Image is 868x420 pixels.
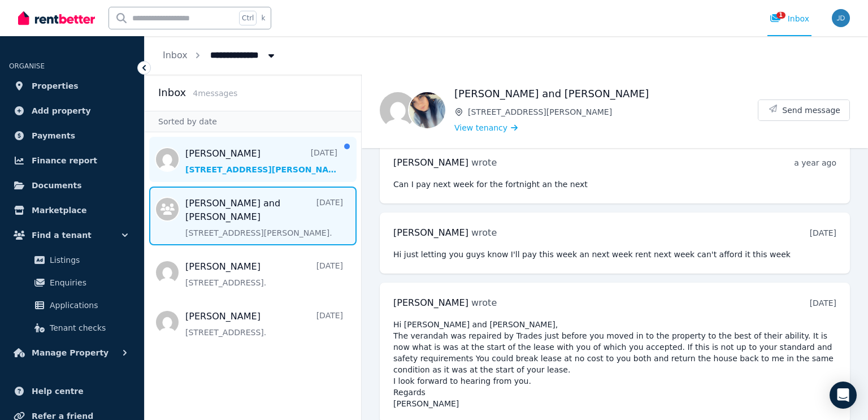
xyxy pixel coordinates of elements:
[794,158,836,167] time: a year ago
[9,174,135,197] a: Documents
[9,224,135,246] button: Find a tenant
[18,10,95,27] img: RentBetter
[32,104,91,118] span: Add property
[454,86,758,102] h1: [PERSON_NAME] and [PERSON_NAME]
[32,228,92,242] span: Find a tenant
[50,321,126,335] span: Tenant checks
[9,124,135,147] a: Payments
[380,92,416,128] img: Jamie Seymour
[185,197,343,239] a: [PERSON_NAME] and [PERSON_NAME][DATE][STREET_ADDRESS][PERSON_NAME].
[185,147,337,175] a: [PERSON_NAME][DATE][STREET_ADDRESS][PERSON_NAME].
[770,13,809,24] div: Inbox
[471,227,497,238] span: wrote
[14,271,131,294] a: Enquiries
[776,12,785,19] span: 1
[393,179,836,190] pre: Can I pay next week for the fortnight an the next
[32,346,108,360] span: Manage Property
[393,227,468,238] span: [PERSON_NAME]
[454,122,507,133] span: View tenancy
[32,384,84,398] span: Help centre
[32,79,79,93] span: Properties
[393,249,836,260] pre: Hi just letting you guys know I'll pay this week an next week rent next week can't afford it this...
[14,317,131,339] a: Tenant checks
[50,253,126,267] span: Listings
[393,319,836,409] pre: Hi [PERSON_NAME] and [PERSON_NAME], The verandah was repaired by Trades just before you moved in ...
[9,199,135,222] a: Marketplace
[14,249,131,271] a: Listings
[145,36,295,75] nav: Breadcrumb
[9,99,135,122] a: Add property
[810,298,836,308] time: [DATE]
[14,294,131,317] a: Applications
[185,260,343,288] a: [PERSON_NAME][DATE][STREET_ADDRESS].
[454,122,518,133] a: View tenancy
[393,157,468,168] span: [PERSON_NAME]
[32,129,75,142] span: Payments
[261,14,265,23] span: k
[239,11,257,25] span: Ctrl
[32,154,97,167] span: Finance report
[163,50,188,60] a: Inbox
[471,297,497,308] span: wrote
[393,297,468,308] span: [PERSON_NAME]
[50,298,126,312] span: Applications
[9,341,135,364] button: Manage Property
[158,85,186,101] h2: Inbox
[50,276,126,289] span: Enquiries
[32,179,82,192] span: Documents
[832,9,850,27] img: John Davies
[409,92,445,128] img: Melissa Parker
[810,228,836,237] time: [DATE]
[32,203,86,217] span: Marketplace
[830,382,857,409] div: Open Intercom Messenger
[185,310,343,338] a: [PERSON_NAME][DATE][STREET_ADDRESS].
[468,106,758,118] span: [STREET_ADDRESS][PERSON_NAME]
[9,75,135,97] a: Properties
[9,149,135,172] a: Finance report
[145,132,361,349] nav: Message list
[782,105,840,116] span: Send message
[9,62,45,70] span: ORGANISE
[758,100,849,120] button: Send message
[471,157,497,168] span: wrote
[145,111,361,132] div: Sorted by date
[9,380,135,402] a: Help centre
[193,89,237,98] span: 4 message s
